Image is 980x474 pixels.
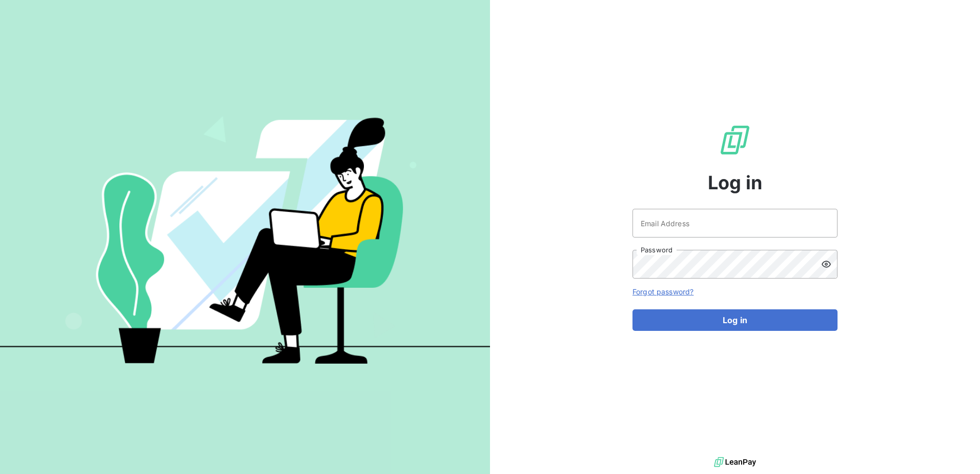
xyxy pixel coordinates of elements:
a: Forgot password? [632,287,693,296]
button: Log in [632,309,838,331]
img: logo [714,455,756,470]
span: Log in [708,169,763,196]
img: LeanPay Logo [719,124,751,156]
input: placeholder [632,209,838,238]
